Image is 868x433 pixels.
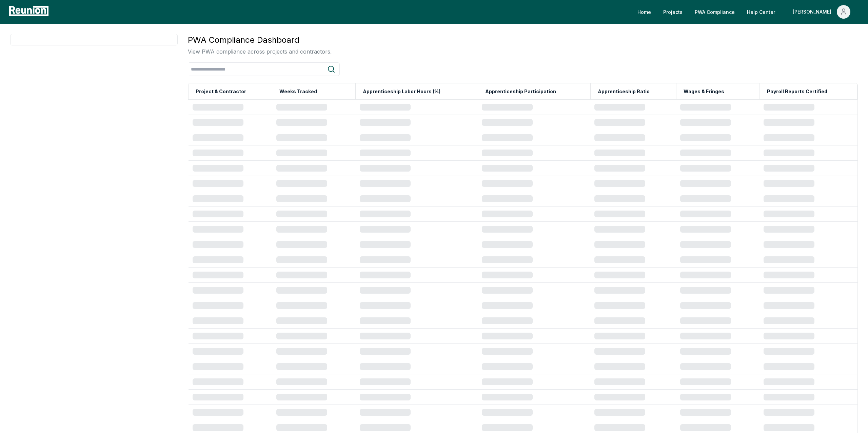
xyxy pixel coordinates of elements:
[361,85,442,98] button: Apprenticeship Labor Hours (%)
[689,5,740,19] a: PWA Compliance
[484,85,557,98] button: Apprenticeship Participation
[632,5,861,19] nav: Main
[682,85,726,98] button: Wages & Fringes
[188,47,332,56] p: View PWA compliance across projects and contractors.
[278,85,318,98] button: Weeks Tracked
[787,5,856,19] button: [PERSON_NAME]
[793,5,834,19] div: [PERSON_NAME]
[194,85,248,98] button: Project & Contractor
[632,5,656,19] a: Home
[188,34,332,46] h3: PWA Compliance Dashboard
[766,85,829,98] button: Payroll Reports Certified
[742,5,781,19] a: Help Center
[596,85,651,98] button: Apprenticeship Ratio
[658,5,688,19] a: Projects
